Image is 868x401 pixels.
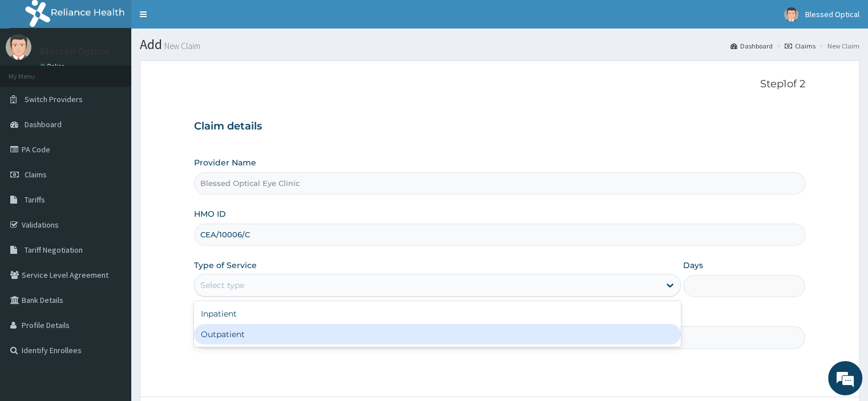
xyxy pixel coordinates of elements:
[25,119,62,129] span: Dashboard
[805,9,859,19] span: Blessed Optical
[25,245,83,255] span: Tariff Negotiation
[194,303,681,324] div: Inpatient
[194,208,226,220] label: HMO ID
[162,42,200,50] small: New Claim
[194,78,805,91] p: Step 1 of 2
[6,34,31,60] img: User Image
[194,324,681,345] div: Outpatient
[40,62,67,70] a: Online
[817,41,859,51] li: New Claim
[200,280,244,291] div: Select type
[25,94,83,104] span: Switch Providers
[194,120,805,133] h3: Claim details
[25,195,45,205] span: Tariffs
[785,41,815,51] a: Claims
[194,157,256,168] label: Provider Name
[194,260,257,271] label: Type of Service
[40,46,110,56] p: Blessed Optical
[140,37,859,52] h1: Add
[784,7,798,22] img: User Image
[25,169,47,180] span: Claims
[683,260,703,271] label: Days
[194,224,805,246] input: Enter HMO ID
[730,41,773,51] a: Dashboard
